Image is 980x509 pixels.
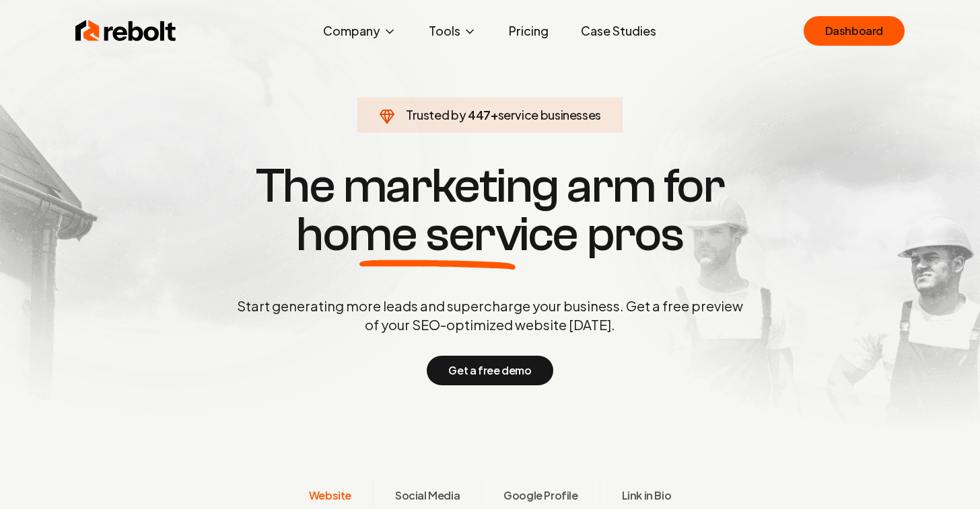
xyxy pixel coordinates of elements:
[418,17,487,44] button: Tools
[468,106,491,124] span: 447
[234,297,746,334] p: Start generating more leads and supercharge your business. Get a free preview of your SEO-optimiz...
[622,487,672,504] span: Link in Bio
[491,107,498,122] span: +
[570,17,667,44] a: Case Studies
[309,487,351,504] span: Website
[804,16,905,46] a: Dashboard
[427,356,553,385] button: Get a free demo
[498,107,602,122] span: service businesses
[503,487,577,504] span: Google Profile
[312,17,407,44] button: Company
[167,162,813,259] h1: The marketing arm for pros
[498,17,559,44] a: Pricing
[406,107,466,122] span: Trusted by
[75,17,176,44] img: Rebolt Logo
[395,487,460,504] span: Social Media
[296,210,578,259] span: home service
